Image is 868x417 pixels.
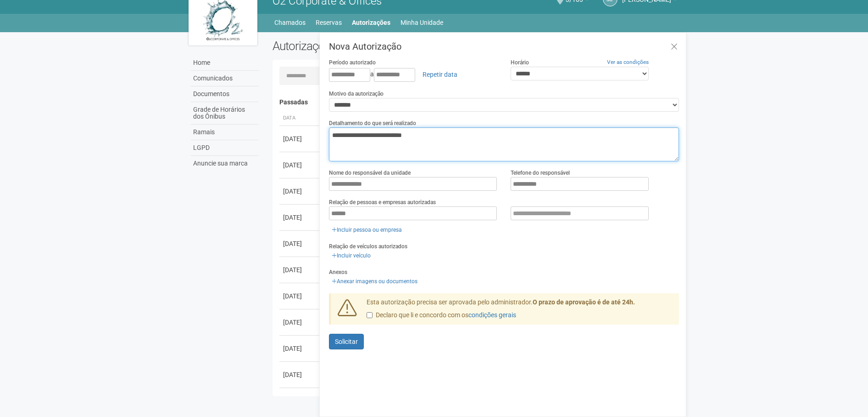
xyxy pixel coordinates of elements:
[533,298,635,306] strong: O prazo de aprovação é de até 24h.
[191,71,259,86] a: Comunicados
[329,251,373,261] a: Incluir veículo
[511,58,529,67] label: Horário
[316,16,342,29] a: Reservas
[329,90,384,98] label: Motivo da autorização
[274,16,306,29] a: Chamados
[329,334,364,349] button: Solicitar
[329,67,497,82] div: a
[283,160,317,170] div: [DATE]
[283,318,317,327] div: [DATE]
[352,16,390,29] a: Autorizações
[283,239,317,248] div: [DATE]
[283,134,317,143] div: [DATE]
[367,312,373,318] input: Declaro que li e concordo com oscondições gerais
[329,268,347,276] label: Anexos
[360,298,679,325] div: Esta autorização precisa ser aprovada pelo administrador.
[283,213,317,222] div: [DATE]
[329,58,376,67] label: Período autorizado
[283,370,317,379] div: [DATE]
[468,311,516,319] a: condições gerais
[273,39,469,53] h2: Autorizações
[329,119,416,127] label: Detalhamento do que será realizado
[329,242,407,251] label: Relação de veículos autorizados
[283,187,317,196] div: [DATE]
[279,111,321,126] th: Data
[191,55,259,71] a: Home
[329,198,436,206] label: Relação de pessoas e empresas autorizadas
[367,311,516,320] label: Declaro que li e concordo com os
[329,169,411,177] label: Nome do responsável da unidade
[283,265,317,274] div: [DATE]
[283,291,317,301] div: [DATE]
[511,169,570,177] label: Telefone do responsável
[191,86,259,102] a: Documentos
[283,344,317,353] div: [DATE]
[191,140,259,156] a: LGPD
[401,16,443,29] a: Minha Unidade
[191,102,259,125] a: Grade de Horários dos Ônibus
[329,42,679,51] h3: Nova Autorização
[335,338,358,345] span: Solicitar
[607,59,649,65] a: Ver as condições
[279,99,673,106] h4: Passadas
[329,276,420,286] a: Anexar imagens ou documentos
[329,225,405,235] a: Incluir pessoa ou empresa
[191,125,259,140] a: Ramais
[417,67,463,82] a: Repetir data
[191,156,259,171] a: Anuncie sua marca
